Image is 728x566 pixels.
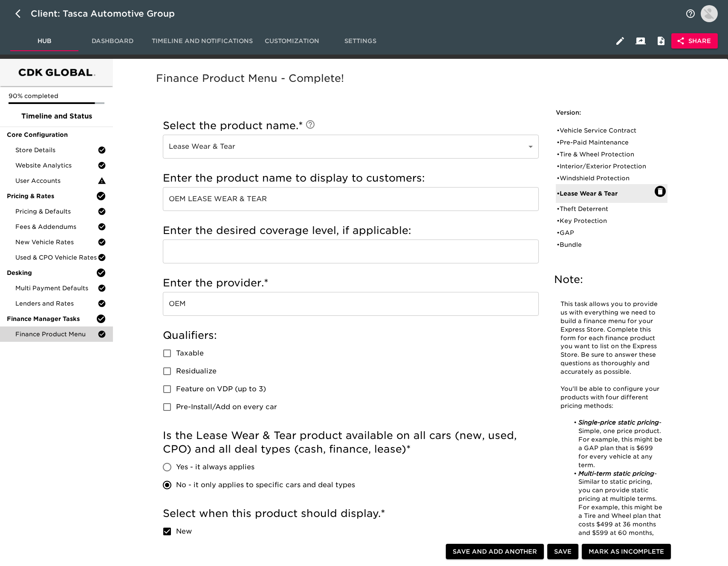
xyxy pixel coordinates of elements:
[578,419,659,426] em: Single-price static pricing
[557,150,655,159] div: • Tire & Wheel Protection
[554,546,572,557] span: Save
[15,176,98,185] span: User Accounts
[680,3,701,24] button: notifications
[15,330,98,338] span: Finance Product Menu
[163,329,539,342] h5: Qualifiers:
[15,146,98,154] span: Store Details
[556,172,667,184] div: •Windshield Protection
[671,33,718,49] button: Share
[446,544,544,560] button: Save and Add Another
[15,284,98,292] span: Multi Payment Defaults
[7,269,96,277] span: Desking
[15,36,73,46] span: Hub
[15,238,98,246] span: New Vehicle Rates
[15,207,98,216] span: Pricing & Defaults
[556,124,667,136] div: •Vehicle Service Contract
[7,192,96,200] span: Pricing & Rates
[31,7,187,20] div: Client: Tasca Automotive Group
[557,138,655,147] div: • Pre-Paid Maintenance
[556,148,667,160] div: •Tire & Wheel Protection
[556,108,667,118] h6: Version:
[7,315,96,323] span: Finance Manager Tasks
[589,546,664,557] span: Mark as Incomplete
[163,292,539,316] input: Example: SafeGuard, EasyCare, JM&A
[654,470,657,477] em: -
[556,184,667,203] div: •Lease Wear & Tear
[84,36,142,46] span: Dashboard
[557,205,655,213] div: • Theft Deterrent
[15,253,98,262] span: Used & CPO Vehicle Rates
[331,36,389,46] span: Settings
[582,544,671,560] button: Mark as Incomplete
[556,160,667,172] div: •Interior/Exterior Protection
[578,470,654,477] em: Multi-term static pricing
[557,189,655,198] div: • Lease Wear & Tear
[560,385,663,410] p: You'll be able to configure your products with four different pricing methods:
[15,299,98,308] span: Lenders and Rates
[15,161,98,170] span: Website Analytics
[163,276,539,290] h5: Enter the provider.
[176,480,355,490] span: No - it only applies to specific cars and deal types
[176,384,266,394] span: Feature on VDP (up to 3)
[557,174,655,182] div: • Windshield Protection
[163,135,539,159] div: Lease Wear & Tear
[163,119,539,133] h5: Select the product name.
[163,224,539,237] h5: Enter the desired coverage level, if applicable:
[176,348,204,358] span: Taxable
[556,203,667,215] div: •Theft Deterrent
[569,419,663,469] li: - Simple, one price product. For example, this might be a GAP plan that is $699 for every vehicle...
[176,526,192,537] span: New
[554,273,669,286] h5: Note:
[156,72,681,85] h5: Finance Product Menu - Complete!
[556,227,667,239] div: •GAP
[15,222,98,231] span: Fees & Addendums
[453,546,537,557] span: Save and Add Another
[557,240,655,249] div: • Bundle
[9,92,104,100] p: 90% completed
[163,507,539,520] h5: Select when this product should display.
[569,470,663,546] li: Similar to static pricing, you can provide static pricing at multiple terms. For example, this mi...
[176,366,217,376] span: Residualize
[560,300,663,376] p: This task allows you to provide us with everything we need to build a finance menu for your Expre...
[163,171,539,185] h5: Enter the product name to display to customers:
[557,228,655,237] div: • GAP
[263,36,321,46] span: Customization
[678,36,711,46] span: Share
[556,136,667,148] div: •Pre-Paid Maintenance
[557,126,655,135] div: • Vehicle Service Contract
[556,215,667,227] div: •Key Protection
[176,402,277,412] span: Pre-Install/Add on every car
[655,186,666,197] button: Delete: Lease Wear & Tear
[7,111,106,121] span: Timeline and Status
[176,462,254,472] span: Yes - it always applies
[152,36,253,46] span: Timeline and Notifications
[557,217,655,225] div: • Key Protection
[163,429,539,456] h5: Is the Lease Wear & Tear product available on all cars (new, used, CPO) and all deal types (cash,...
[556,239,667,251] div: •Bundle
[7,130,106,139] span: Core Configuration
[701,5,718,22] img: Profile
[557,162,655,170] div: • Interior/Exterior Protection
[547,544,578,560] button: Save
